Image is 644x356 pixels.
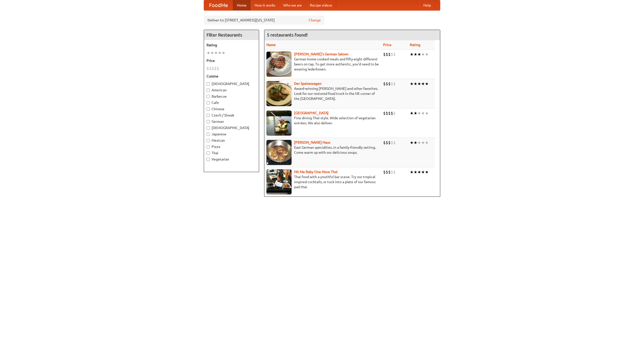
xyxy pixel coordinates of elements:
li: $ [214,66,217,71]
li: ★ [410,52,414,57]
li: $ [383,169,386,175]
li: $ [393,52,396,57]
img: babythai.jpg [266,169,292,194]
p: Fine dining Thai-style. Wide selection of vegetarian entrées. We also deliver. [266,115,379,126]
li: $ [388,52,391,57]
li: $ [393,169,396,175]
li: ★ [414,81,417,87]
a: How it works [251,0,279,10]
li: $ [391,169,393,175]
li: ★ [421,110,425,116]
li: $ [391,140,393,145]
li: ★ [222,50,225,56]
label: Cafe [207,100,256,105]
a: [PERSON_NAME]'s German Saloon [294,52,348,56]
p: German home-cooked meals and fifty-eight different beers on tap. To get more authentic, you'd nee... [266,57,379,72]
li: ★ [410,81,414,87]
label: Vegetarian [207,157,256,162]
li: $ [386,110,388,116]
li: ★ [421,52,425,57]
li: $ [393,110,396,116]
p: East German specialties, in a family-friendly setting. Come warm up with our delicious soups. [266,145,379,155]
li: ★ [210,50,214,56]
li: $ [386,169,388,175]
a: Home [233,0,251,10]
input: Barbecue [207,95,210,98]
li: $ [383,140,386,145]
li: $ [388,169,391,175]
li: $ [217,66,219,71]
label: Japanese [207,132,256,137]
li: ★ [417,52,421,57]
h5: Rating [207,43,256,48]
input: Pizza [207,145,210,148]
input: Chinese [207,107,210,111]
label: [DEMOGRAPHIC_DATA] [207,125,256,130]
li: $ [386,81,388,87]
li: $ [388,81,391,87]
b: [GEOGRAPHIC_DATA] [294,111,329,115]
li: $ [391,52,393,57]
input: German [207,120,210,123]
a: Name [266,43,276,47]
li: $ [383,52,386,57]
input: Mexican [207,139,210,142]
li: ★ [421,169,425,175]
img: satay.jpg [266,110,292,136]
h5: Price [207,58,256,63]
li: $ [209,66,212,71]
input: American [207,89,210,92]
label: Mexican [207,138,256,143]
p: Award-winning [PERSON_NAME] and other favorites. Look for our restored food truck in the NE corne... [266,86,379,101]
li: ★ [425,110,429,116]
li: ★ [414,52,417,57]
li: $ [388,110,391,116]
li: ★ [410,140,414,145]
li: $ [391,81,393,87]
li: $ [388,140,391,145]
input: [DEMOGRAPHIC_DATA] [207,126,210,130]
li: ★ [207,50,210,56]
li: ★ [421,81,425,87]
ng-pluralize: 5 restaurants found! [267,32,308,37]
label: [DEMOGRAPHIC_DATA] [207,81,256,86]
li: $ [393,81,396,87]
li: ★ [417,81,421,87]
li: ★ [425,140,429,145]
input: [DEMOGRAPHIC_DATA] [207,82,210,86]
li: ★ [421,140,425,145]
li: ★ [425,52,429,57]
h5: Cuisine [207,74,256,79]
div: Deliver to: [STREET_ADDRESS][US_STATE] [204,16,325,25]
li: ★ [414,110,417,116]
a: Who we are [279,0,306,10]
a: Price [383,43,391,47]
li: $ [212,66,214,71]
li: $ [383,110,386,116]
a: Rating [410,43,420,47]
a: Hit Me Baby One More Thai [294,170,338,174]
li: $ [386,52,388,57]
img: kohlhaus.jpg [266,140,292,165]
li: ★ [414,169,417,175]
li: ★ [410,169,414,175]
a: Der Speisewagen [294,82,321,86]
li: ★ [425,81,429,87]
a: [PERSON_NAME] Haus [294,140,330,144]
li: $ [391,110,393,116]
input: Cafe [207,101,210,104]
li: ★ [417,140,421,145]
h4: Filter Restaurants [204,30,259,40]
img: speisewagen.jpg [266,81,292,106]
input: Czech / Slovak [207,114,210,117]
label: Barbecue [207,94,256,99]
a: Change [309,18,321,23]
li: ★ [425,169,429,175]
p: Thai food with a youthful bar scene. Try our tropical inspired cocktails, or tuck into a plate of... [266,174,379,189]
li: $ [207,66,209,71]
li: ★ [214,50,218,56]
